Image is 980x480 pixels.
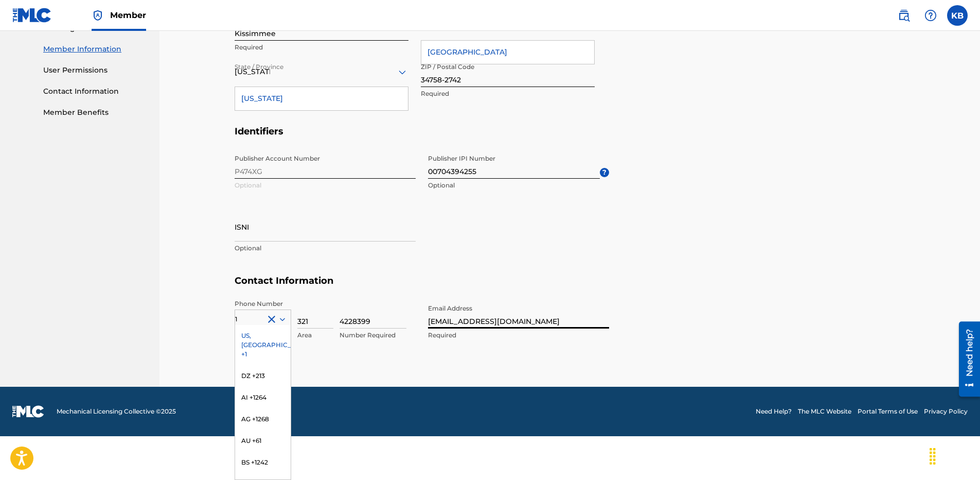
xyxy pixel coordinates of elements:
[929,431,980,480] iframe: Chat Widget
[340,331,406,340] p: Number Required
[235,56,283,72] label: State / Province
[297,331,333,340] p: Area
[235,275,905,299] h5: Contact Information
[235,408,291,430] div: AG +1268
[235,387,291,408] div: AI +1264
[235,365,291,387] div: DZ +213
[924,9,937,22] img: help
[43,44,147,55] a: Member Information
[110,9,146,21] span: Member
[920,5,941,26] div: Help
[43,65,147,76] a: User Permissions
[92,9,104,22] img: Top Rightsholder
[798,407,851,416] a: The MLC Website
[924,441,941,472] div: Drag
[235,126,905,150] h5: Identifiers
[924,407,968,416] a: Privacy Policy
[428,331,609,340] p: Required
[12,8,52,23] img: MLC Logo
[421,41,594,64] div: [GEOGRAPHIC_DATA]
[235,452,291,473] div: BS +1242
[428,181,600,190] p: Optional
[235,430,291,452] div: AU +61
[898,9,910,22] img: search
[235,244,416,253] p: Optional
[43,107,147,118] a: Member Benefits
[894,5,914,26] a: Public Search
[57,407,176,416] span: Mechanical Licensing Collective © 2025
[951,317,980,400] iframe: Resource Center
[235,325,291,365] div: US, [GEOGRAPHIC_DATA] +1
[12,405,44,418] img: logo
[858,407,918,416] a: Portal Terms of Use
[947,5,968,26] div: User Menu
[43,86,147,97] a: Contact Information
[235,43,408,52] p: Required
[756,407,792,416] a: Need Help?
[600,168,609,177] span: ?
[421,89,595,98] p: Required
[235,87,408,110] div: [US_STATE]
